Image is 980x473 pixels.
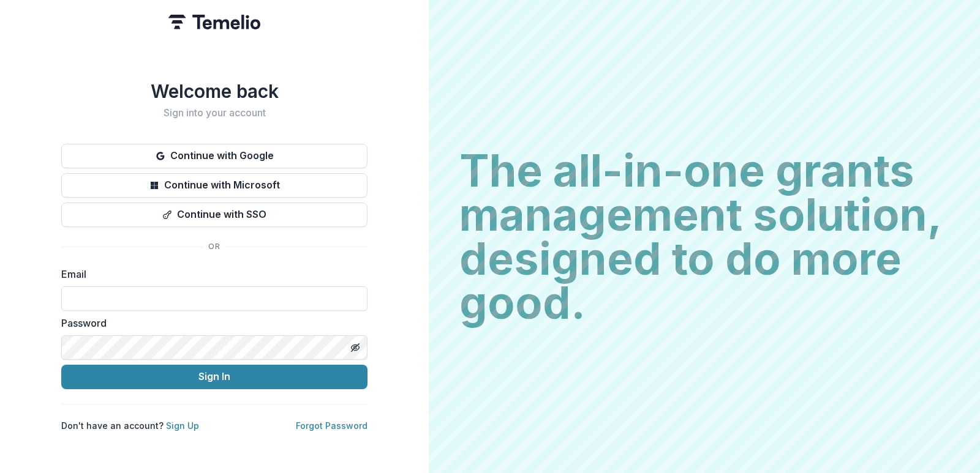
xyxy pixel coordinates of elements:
[61,107,367,119] h2: Sign into your account
[296,420,367,431] a: Forgot Password
[61,419,199,432] p: Don't have an account?
[61,173,367,198] button: Continue with Microsoft
[61,144,367,168] button: Continue with Google
[345,338,365,357] button: Toggle password visibility
[61,267,360,281] label: Email
[61,80,367,102] h1: Welcome back
[166,420,199,431] a: Sign Up
[61,316,360,330] label: Password
[61,203,367,227] button: Continue with SSO
[61,365,367,389] button: Sign In
[168,15,260,29] img: Temelio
